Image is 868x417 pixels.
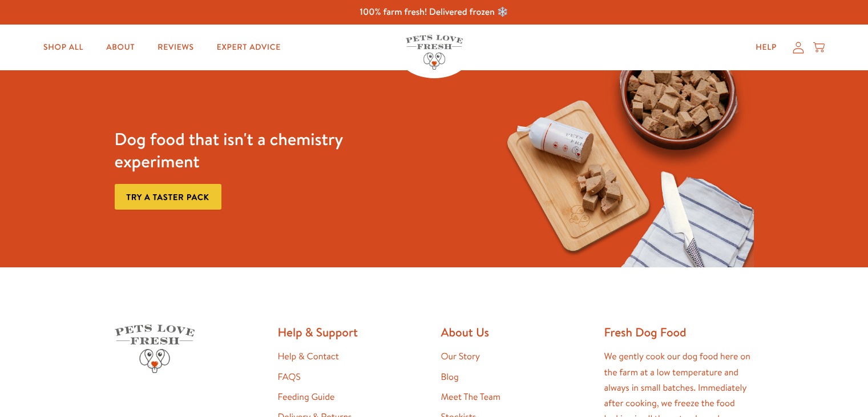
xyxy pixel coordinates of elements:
[278,371,301,383] a: FAQS
[97,36,144,59] a: About
[746,36,786,59] a: Help
[148,36,203,59] a: Reviews
[278,350,339,363] a: Help & Contact
[604,324,754,340] h2: Fresh Dog Food
[492,70,753,267] img: Fussy
[441,391,500,403] a: Meet The Team
[278,324,427,340] h2: Help & Support
[115,324,195,373] img: Pets Love Fresh
[278,391,335,403] a: Feeding Guide
[115,128,376,173] h3: Dog food that isn't a chemistry experiment
[208,36,290,59] a: Expert Advice
[406,35,463,70] img: Pets Love Fresh
[441,371,459,383] a: Blog
[441,324,591,340] h2: About Us
[441,350,481,363] a: Our Story
[115,184,221,210] a: Try a taster pack
[34,36,92,59] a: Shop All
